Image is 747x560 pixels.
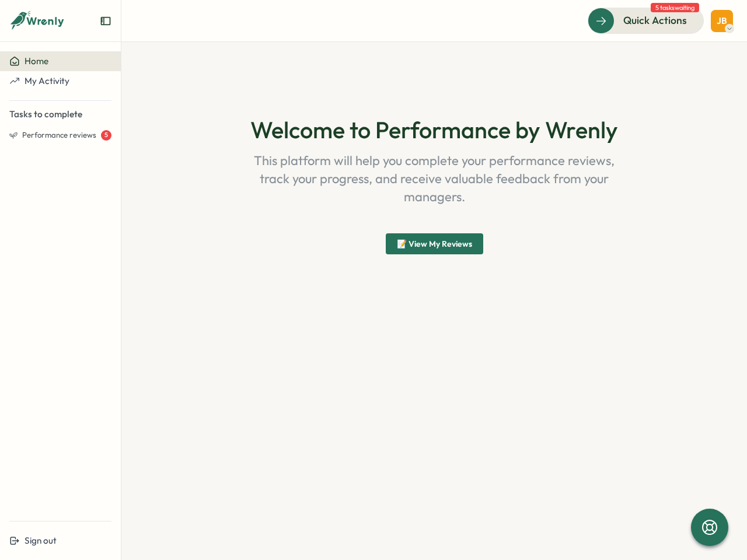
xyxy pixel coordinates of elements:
[588,8,704,33] button: Quick Actions
[100,15,111,27] button: Expand sidebar
[101,130,111,141] div: 5
[711,10,733,32] button: JB
[25,75,69,86] span: My Activity
[397,234,472,254] span: 📝 View My Reviews
[623,13,687,28] span: Quick Actions
[173,117,696,142] h1: Welcome to Performance by Wrenly
[25,55,48,66] span: Home
[25,535,57,546] span: Sign out
[238,152,630,205] p: This platform will help you complete your performance reviews, track your progress, and receive v...
[22,130,96,141] span: Performance reviews
[386,233,483,254] button: 📝 View My Reviews
[9,108,111,121] p: Tasks to complete
[717,16,727,26] span: JB
[651,3,699,12] span: 5 tasks waiting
